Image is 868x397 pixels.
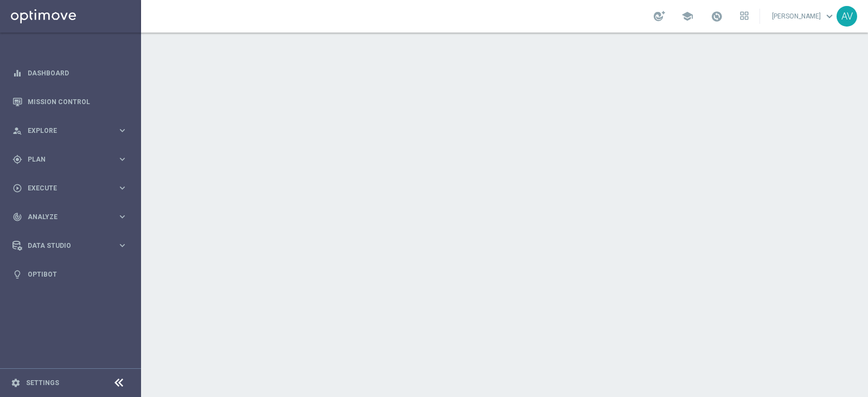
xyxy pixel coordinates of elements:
span: keyboard_arrow_down [824,10,835,22]
i: keyboard_arrow_right [117,125,127,136]
i: lightbulb [12,270,22,279]
i: equalizer [12,68,22,78]
div: AV [837,6,857,27]
i: keyboard_arrow_right [117,183,127,193]
div: Dashboard [12,59,127,87]
button: gps_fixed Plan keyboard_arrow_right [12,155,128,164]
a: Optibot [28,260,127,289]
i: track_changes [12,212,22,222]
a: [PERSON_NAME]keyboard_arrow_down [771,8,837,24]
div: Execute [12,183,117,193]
a: Settings [26,380,59,386]
span: Plan [28,156,117,163]
button: lightbulb Optibot [12,270,128,279]
i: keyboard_arrow_right [117,240,127,251]
span: Explore [28,127,117,134]
div: Data Studio [12,241,117,251]
i: play_circle_outline [12,183,22,193]
button: person_search Explore keyboard_arrow_right [12,126,128,135]
button: Mission Control [12,98,128,106]
button: track_changes Analyze keyboard_arrow_right [12,213,128,221]
span: Data Studio [28,242,117,249]
i: settings [11,378,21,388]
i: keyboard_arrow_right [117,154,127,164]
button: play_circle_outline Execute keyboard_arrow_right [12,184,128,193]
i: gps_fixed [12,155,22,164]
span: Analyze [28,214,117,220]
span: school [681,10,693,22]
div: Optibot [12,260,127,289]
span: Execute [28,185,117,191]
div: Mission Control [12,87,127,116]
a: Dashboard [28,59,127,87]
div: Plan [12,155,117,164]
i: person_search [12,126,22,136]
button: equalizer Dashboard [12,69,128,78]
i: keyboard_arrow_right [117,212,127,222]
a: Mission Control [28,87,127,116]
div: Explore [12,126,117,136]
div: Analyze [12,212,117,222]
button: Data Studio keyboard_arrow_right [12,241,128,250]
